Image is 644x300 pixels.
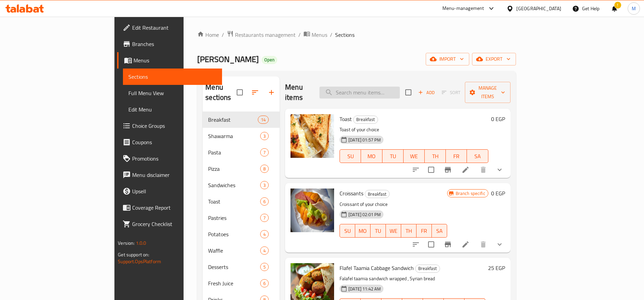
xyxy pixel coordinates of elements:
span: Waffle [208,246,260,255]
span: TU [373,226,383,236]
span: Restaurants management [235,31,296,39]
button: MO [361,149,382,163]
button: Branch-specific-item [440,236,456,253]
div: items [260,165,269,173]
span: Promotions [132,154,217,163]
div: Open [262,56,277,64]
span: Branches [132,40,217,48]
span: Grocery Checklist [132,220,217,228]
span: 7 [261,215,268,221]
button: delete [475,236,491,253]
span: Select section [401,85,415,100]
button: SA [432,224,447,238]
span: 6 [261,198,268,205]
div: Toast6 [203,193,280,210]
span: SU [343,151,358,161]
li: / [330,31,332,39]
div: Pastries7 [203,210,280,226]
span: 5 [261,264,268,270]
a: Promotions [117,150,222,167]
span: Full Menu View [128,89,217,97]
span: M [632,5,636,12]
input: search [319,87,400,99]
div: items [260,197,269,206]
a: Support.OpsPlatform [118,257,161,266]
span: Select all sections [233,85,247,100]
span: Open [262,57,277,63]
li: / [298,31,301,39]
span: Breakfast [354,116,378,123]
span: Branch specific [453,190,488,197]
div: [GEOGRAPHIC_DATA] [516,5,561,12]
div: items [258,116,269,124]
div: Fresh Juice [208,279,260,287]
svg: Show Choices [496,166,504,174]
h6: 0 EGP [491,114,505,124]
div: Pizza8 [203,161,280,177]
a: Menu disclaimer [117,167,222,183]
a: Restaurants management [227,30,296,39]
a: Grocery Checklist [117,216,222,232]
button: TU [382,149,404,163]
span: WE [389,226,398,236]
div: Breakfast [415,265,440,273]
div: Shawarma [208,132,260,140]
span: Get support on: [118,250,149,259]
span: Pasta [208,148,260,156]
button: SA [467,149,488,163]
span: Pastries [208,214,260,222]
h6: 0 EGP [491,189,505,198]
span: Add [417,89,436,96]
button: FR [446,149,467,163]
span: export [477,55,511,63]
span: 6 [261,280,268,287]
span: Select to update [424,237,438,252]
span: Edit Menu [128,105,217,114]
span: [DATE] 11:42 AM [346,286,383,292]
span: Add item [415,87,437,98]
span: Menu disclaimer [132,171,217,179]
span: 4 [261,231,268,238]
span: [DATE] 01:57 PM [346,137,383,143]
span: Sections [335,31,355,39]
div: Breakfast14 [203,111,280,128]
p: Croissant of your choice [340,200,447,209]
span: 3 [261,133,268,139]
span: 1.0.0 [136,239,146,247]
span: TH [404,226,414,236]
span: TU [385,151,401,161]
button: sort-choices [408,236,424,253]
button: import [426,53,469,65]
div: Desserts [208,263,260,271]
div: Pasta7 [203,144,280,161]
p: Toast of your choice [340,125,488,134]
button: SU [340,224,355,238]
span: Breakfast [415,265,440,272]
span: [DATE] 02:01 PM [346,211,383,218]
span: 3 [261,182,268,189]
button: show more [491,162,508,178]
span: Menus [312,31,327,39]
a: Coverage Report [117,199,222,216]
span: 4 [261,247,268,254]
a: Full Menu View [123,85,222,101]
button: Branch-specific-item [440,162,456,178]
span: Sandwiches [208,181,260,189]
div: Toast [208,197,260,206]
a: Branches [117,36,222,52]
span: Coverage Report [132,204,217,212]
span: SA [470,151,485,161]
span: MO [358,226,368,236]
span: Toast [340,114,352,124]
span: Croissants [340,188,363,198]
nav: breadcrumb [197,30,516,39]
span: FR [449,151,464,161]
img: Croissants [290,189,334,232]
span: Flafel Taamia Cabbage Sandwich [340,263,414,273]
button: delete [475,162,491,178]
button: WE [404,149,425,163]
